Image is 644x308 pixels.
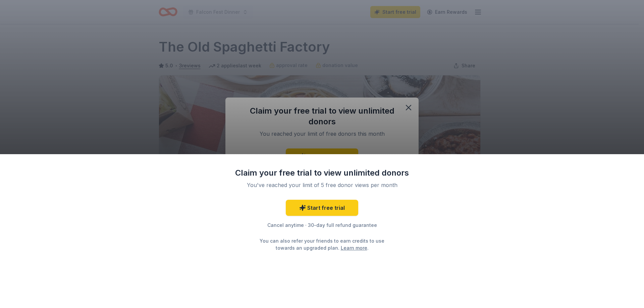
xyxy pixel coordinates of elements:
div: You've reached your limit of 5 free donor views per month [243,181,401,189]
div: Claim your free trial to view unlimited donors [235,168,409,178]
a: Start free trial [286,200,358,216]
a: Learn more [341,244,367,251]
div: You can also refer your friends to earn credits to use towards an upgraded plan. . [254,237,390,251]
div: Cancel anytime · 30-day full refund guarantee [235,221,409,229]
